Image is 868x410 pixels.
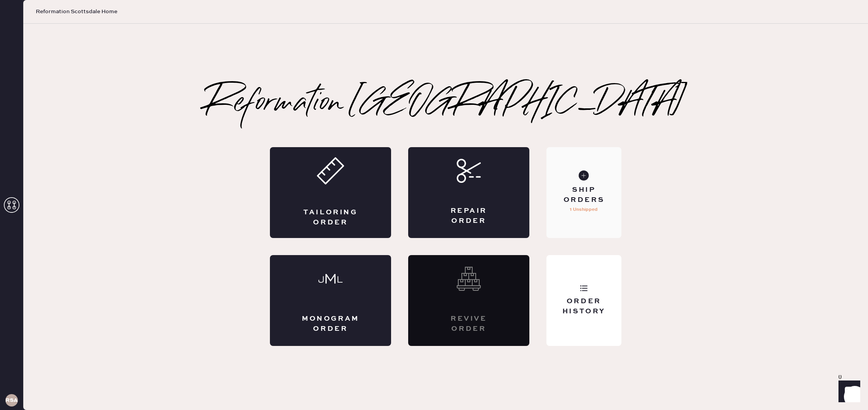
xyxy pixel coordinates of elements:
h3: RSA [5,398,18,403]
div: Order History [553,297,615,316]
div: Monogram Order [301,314,360,334]
div: Revive order [439,314,498,334]
div: Repair Order [439,206,498,226]
h2: Reformation [GEOGRAPHIC_DATA] [205,88,686,119]
div: Interested? Contact us at care@hemster.co [408,255,529,346]
p: 1 Unshipped [570,205,598,214]
div: Ship Orders [553,185,615,205]
iframe: Front Chat [831,375,865,408]
span: Reformation Scottsdale Home [36,8,117,16]
div: Tailoring Order [301,208,360,227]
